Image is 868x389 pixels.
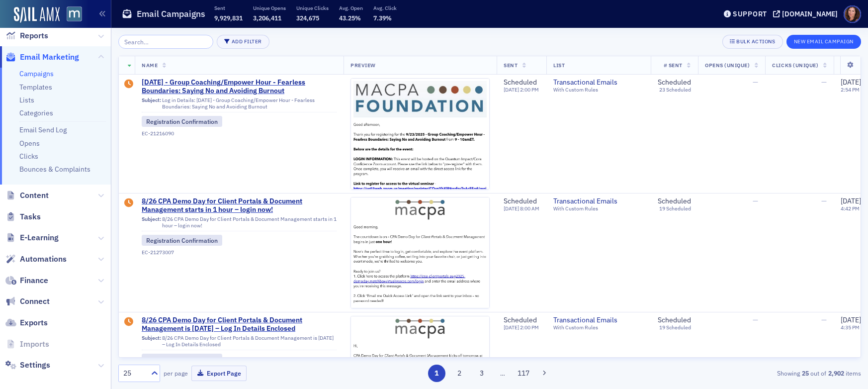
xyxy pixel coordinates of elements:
[124,317,133,327] div: Draft
[19,139,40,148] a: Opens
[67,6,82,22] img: SailAMX
[142,216,161,229] span: Subject:
[753,196,758,205] span: —
[733,9,767,18] div: Support
[20,52,79,63] span: Email Marketing
[553,316,644,325] span: Transactional Emails
[473,365,491,382] button: 3
[553,197,644,206] span: Transactional Emails
[339,14,361,22] span: 43.25%
[841,86,860,93] time: 2:54 PM
[772,62,818,69] span: Clicks (Unique)
[5,296,50,307] a: Connect
[5,190,49,201] a: Content
[142,335,161,348] span: Subject:
[124,80,133,90] div: Draft
[351,79,489,384] img: email-preview-2967.jpeg
[19,108,53,117] a: Categories
[504,324,520,331] span: [DATE]
[20,317,48,328] span: Exports
[520,86,539,93] span: 2:00 PM
[296,4,329,11] p: Unique Clicks
[142,62,158,69] span: Name
[520,324,539,331] span: 2:00 PM
[217,35,269,49] button: Add Filter
[553,324,644,331] div: With Custom Rules
[504,197,539,206] div: Scheduled
[19,96,34,104] a: Lists
[5,30,48,41] a: Reports
[142,116,222,127] div: Registration Confirmation
[841,78,861,87] span: [DATE]
[786,35,861,49] button: New Email Campaign
[664,62,683,69] span: # Sent
[20,211,41,222] span: Tasks
[620,369,861,378] div: Showing out of items
[450,365,468,382] button: 2
[142,216,337,231] div: 8/26 CPA Demo Day for Client Portals & Document Management starts in 1 hour – login now!
[214,4,243,11] p: Sent
[821,78,827,87] span: —
[658,78,691,87] div: Scheduled
[20,275,48,286] span: Finance
[142,316,337,333] a: 8/26 CPA Demo Day for Client Portals & Document Management is [DATE] – Log In Details Enclosed
[373,14,392,22] span: 7.39%
[19,165,90,174] a: Bounces & Complaints
[60,6,82,23] a: View Homepage
[118,35,213,49] input: Search…
[20,30,48,41] span: Reports
[142,235,222,246] div: Registration Confirmation
[515,365,532,382] button: 117
[841,196,861,205] span: [DATE]
[659,324,691,331] div: 19 Scheduled
[339,4,363,11] p: Avg. Open
[504,205,520,212] span: [DATE]
[5,339,49,350] a: Imports
[659,87,691,93] div: 23 Scheduled
[214,14,243,22] span: 9,929,831
[296,14,319,22] span: 324,675
[5,317,48,328] a: Exports
[504,78,539,87] div: Scheduled
[137,8,205,20] h1: Email Campaigns
[5,254,67,265] a: Automations
[520,205,539,212] span: 8:00 AM
[504,316,539,325] div: Scheduled
[821,315,827,324] span: —
[821,196,827,205] span: —
[841,315,861,324] span: [DATE]
[19,83,52,92] a: Templates
[20,296,50,307] span: Connect
[826,369,846,378] strong: 2,902
[124,198,133,208] div: Draft
[142,130,337,137] div: EC-21216090
[553,78,644,87] span: Transactional Emails
[20,232,59,243] span: E-Learning
[841,324,860,331] time: 4:35 PM
[5,360,50,371] a: Settings
[841,205,860,212] time: 4:42 PM
[14,7,60,23] img: SailAMX
[350,62,376,69] span: Preview
[142,78,337,96] a: [DATE] - Group Coaching/Empower Hour - Fearless Boundaries: Saying No and Avoiding Burnout
[428,365,445,382] button: 1
[142,197,337,214] a: 8/26 CPA Demo Day for Client Portals & Document Management starts in 1 hour – login now!
[20,190,49,201] span: Content
[496,369,510,378] span: …
[20,360,50,371] span: Settings
[504,86,520,93] span: [DATE]
[253,4,286,11] p: Unique Opens
[142,249,337,256] div: EC-21273007
[20,254,67,265] span: Automations
[705,62,750,69] span: Opens (Unique)
[373,4,397,11] p: Avg. Click
[142,97,337,112] div: Log in Details: [DATE] - Group Coaching/Empower Hour - Fearless Boundaries: Saying No and Avoidin...
[722,35,782,49] button: Bulk Actions
[659,205,691,212] div: 19 Scheduled
[5,211,41,222] a: Tasks
[736,39,775,44] div: Bulk Actions
[553,62,565,69] span: List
